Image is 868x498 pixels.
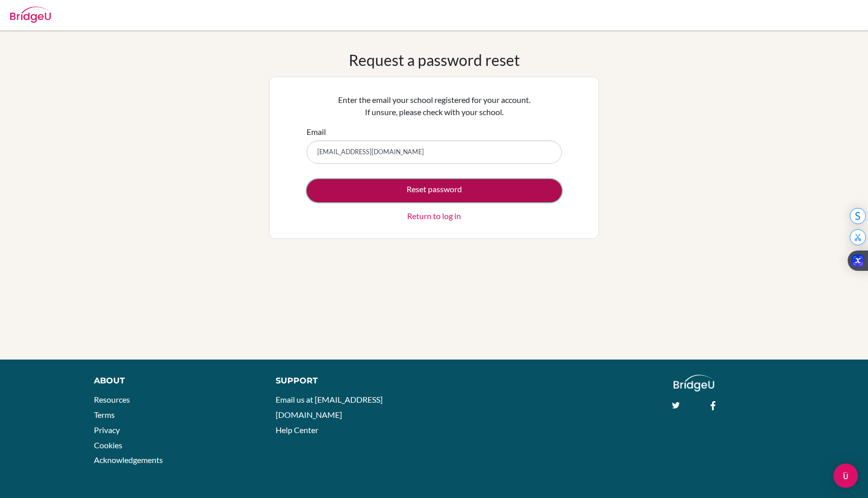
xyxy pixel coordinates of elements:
[276,425,318,435] a: Help Center
[674,375,715,392] img: logo_white@2x-f4f0deed5e89b7ecb1c2cc34c3e3d731f90f0f143d5ea2071677605dd97b5244.png
[276,375,423,387] div: Support
[407,210,461,222] a: Return to log in
[349,51,520,69] h1: Request a password reset
[94,410,115,419] a: Terms
[94,395,130,404] a: Resources
[94,440,122,450] a: Cookies
[307,94,562,118] p: Enter the email your school registered for your account. If unsure, please check with your school.
[94,455,163,465] a: Acknowledgements
[307,126,326,138] label: Email
[94,375,253,387] div: About
[276,395,383,419] a: Email us at [EMAIL_ADDRESS][DOMAIN_NAME]
[307,179,562,202] button: Reset password
[94,425,120,435] a: Privacy
[10,7,51,23] img: Bridge-U
[833,464,858,488] div: Open Intercom Messenger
